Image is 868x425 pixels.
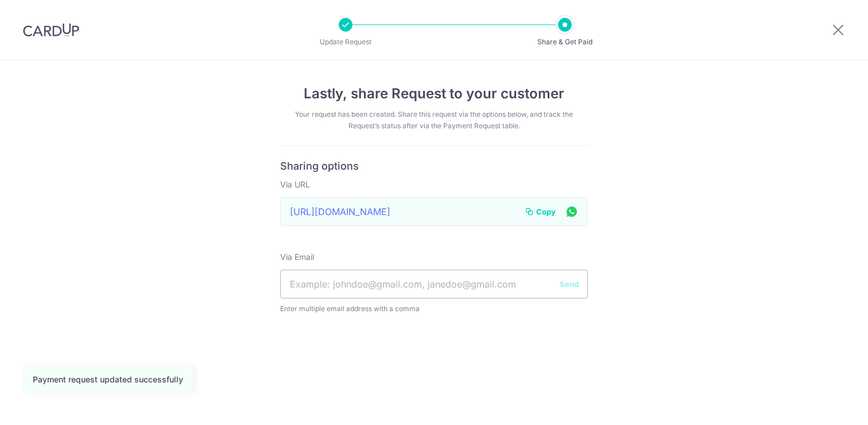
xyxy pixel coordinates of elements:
span: Enter multiple email address with a comma [280,303,588,315]
label: Via URL [280,179,310,190]
div: Payment request updated successfully [33,374,183,385]
iframe: Opens a widget where you can find more information [794,390,857,419]
p: Share & Get Paid [522,36,607,48]
h6: Sharing options [280,160,588,173]
p: Update Request [303,36,388,48]
h4: Lastly, share Request to your customer [280,83,588,104]
img: CardUp [23,23,79,37]
div: Your request has been created. Share this request via the options below, and track the Request’s ... [280,109,588,132]
button: Send [560,278,579,290]
span: Copy [536,206,556,217]
input: Example: johndoe@gmail.com, janedoe@gmail.com [280,270,588,298]
button: Copy [525,206,556,217]
label: Via Email [280,251,314,263]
